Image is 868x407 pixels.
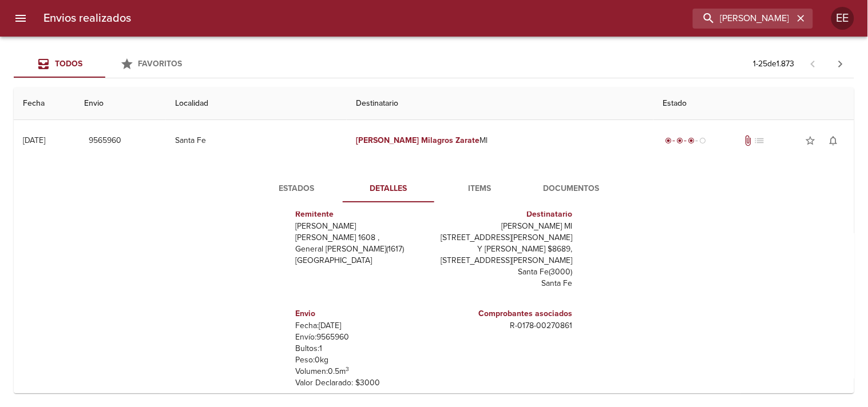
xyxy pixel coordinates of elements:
em: Zarate [456,135,480,145]
div: EE [831,7,854,30]
span: No tiene pedido asociado [754,135,766,146]
button: Agregar a favoritos [799,129,822,152]
th: Localidad [166,87,347,120]
span: Estados [258,182,336,196]
p: Envío: 9565960 [296,332,430,343]
p: [GEOGRAPHIC_DATA] [296,255,430,266]
h6: Envios realizados [43,9,131,27]
span: Items [441,182,519,196]
span: Todos [55,59,82,69]
p: 1 - 25 de 1.873 [754,58,795,70]
button: menu [7,5,34,32]
div: Tabs Envios [14,50,197,78]
p: [STREET_ADDRESS][PERSON_NAME] Y [PERSON_NAME] $8689,[STREET_ADDRESS][PERSON_NAME] [439,232,573,266]
em: [PERSON_NAME] [356,135,419,145]
p: Bultos: 1 [296,343,430,354]
div: Tabs detalle de guia [251,175,617,202]
div: En viaje [663,135,708,146]
span: radio_button_checked [688,137,695,144]
td: Santa Fe [166,120,347,161]
button: 9565960 [84,130,126,151]
span: 9565960 [89,134,121,148]
p: Peso: 0 kg [296,354,430,366]
p: Santa Fe [439,278,573,289]
p: Valor Declarado: $ 3000 [296,377,430,389]
span: Favoritos [138,59,183,69]
span: Pagina siguiente [827,50,854,78]
p: [PERSON_NAME] 1608 , [296,232,430,244]
span: radio_button_unchecked [699,137,706,144]
td: Ml [347,120,653,161]
sup: 3 [346,365,350,373]
span: Pagina anterior [799,58,827,69]
th: Destinatario [347,87,653,120]
th: Estado [653,87,854,120]
h6: Remitente [296,208,430,221]
span: radio_button_checked [676,137,683,144]
th: Fecha [14,87,75,120]
p: [PERSON_NAME] Ml [439,221,573,232]
button: Activar notificaciones [822,129,845,152]
h6: Comprobantes asociados [439,308,573,320]
div: Abrir información de usuario [831,7,854,30]
span: Tiene documentos adjuntos [743,135,754,146]
p: General [PERSON_NAME] ( 1617 ) [296,244,430,255]
p: Santa Fe ( 3000 ) [439,266,573,278]
h6: Envio [296,308,430,320]
span: Detalles [350,182,427,196]
h6: Destinatario [439,208,573,221]
p: Fecha: [DATE] [296,320,430,332]
span: notifications_none [828,135,839,146]
span: star_border [805,135,817,146]
span: radio_button_checked [665,137,672,144]
div: [DATE] [23,135,45,145]
span: Documentos [533,182,611,196]
th: Envio [75,87,166,120]
em: Milagros [422,135,454,145]
p: R - 0178 - 00270861 [439,320,573,332]
p: Volumen: 0.5 m [296,366,430,377]
p: [PERSON_NAME] [296,221,430,232]
input: buscar [693,9,794,29]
